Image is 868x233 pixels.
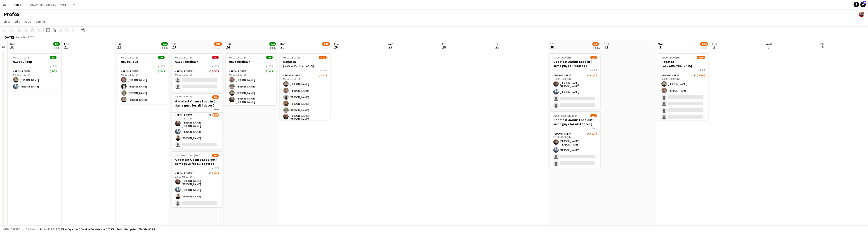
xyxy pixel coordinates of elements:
[2,227,21,232] button: Budgeted
[4,11,19,18] h1: Profox
[25,228,36,231] span: All jobs
[35,19,46,24] span: Comms
[116,228,155,231] span: Total Budgeted 724 314.00 KR
[25,0,71,9] button: [PERSON_NAME] [PERSON_NAME]
[2,19,12,24] a: View
[859,12,864,17] app-user-avatar: Danny Tranekær
[9,0,25,9] button: Profox
[863,1,866,4] span: 44
[4,19,10,24] span: View
[22,19,33,24] a: Jobs
[24,19,31,24] span: Jobs
[34,19,47,24] a: Comms
[28,35,34,39] div: CEST
[15,35,26,39] span: Week 34
[14,19,20,24] span: Edit
[13,19,21,24] a: Edit
[40,228,155,231] div: Salary 724 314.00 KR + Expenses 0.00 KR + Subsistence 0.00 KR =
[4,35,14,39] div: [DATE]
[860,2,866,7] a: 44
[7,228,20,231] span: Budgeted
